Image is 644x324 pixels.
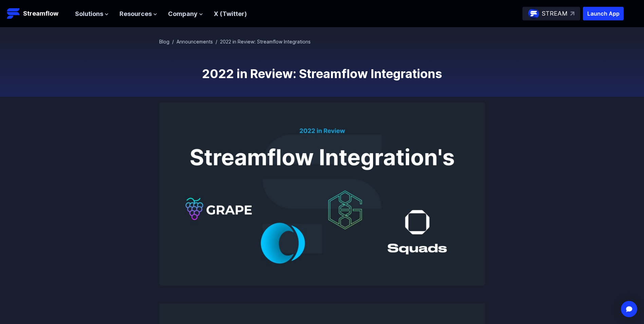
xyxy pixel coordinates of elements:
[168,9,203,19] button: Company
[7,7,68,20] a: Streamflow
[528,8,539,19] img: streamflow-logo-circle.png
[168,9,198,19] span: Company
[159,102,485,286] img: 2022 in Review: Streamflow Integrations
[75,9,109,19] button: Solutions
[220,39,311,44] span: 2022 in Review: Streamflow Integrations
[214,10,247,17] a: X (Twitter)
[159,67,485,80] h1: 2022 in Review: Streamflow Integrations
[583,7,624,20] button: Launch App
[177,39,213,44] a: Announcements
[216,39,217,44] span: /
[23,9,58,18] p: Streamflow
[119,9,152,19] span: Resources
[75,9,103,19] span: Solutions
[570,12,574,16] img: top-right-arrow.svg
[621,301,637,317] div: Open Intercom Messenger
[119,9,157,19] button: Resources
[542,9,568,19] p: STREAM
[522,7,580,20] a: STREAM
[159,39,169,44] a: Blog
[7,7,20,20] img: Streamflow Logo
[172,39,174,44] span: /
